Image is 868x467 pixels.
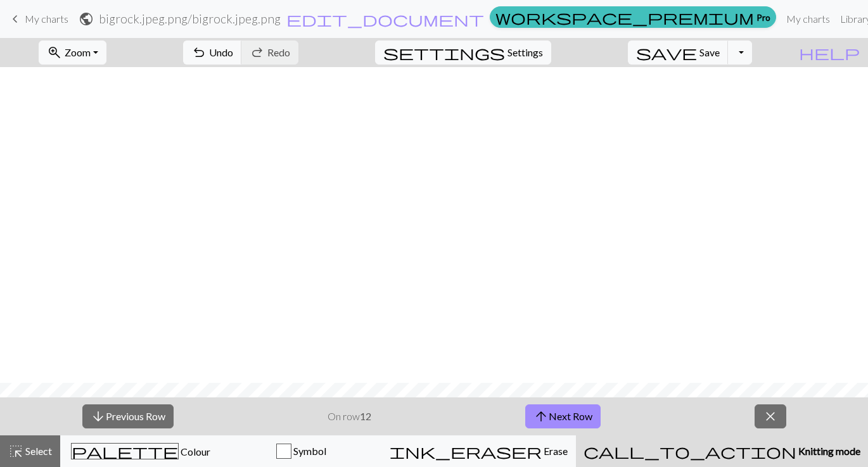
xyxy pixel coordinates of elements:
[183,40,242,65] button: Undo
[799,44,860,61] span: help
[8,10,23,28] span: keyboard_arrow_left
[360,410,371,422] strong: 12
[383,44,505,61] span: settings
[91,408,106,425] span: arrow_downward
[525,404,601,428] button: Next Row
[191,44,207,61] span: undo
[221,435,382,467] button: Symbol
[47,44,62,61] span: zoom_in
[495,8,754,26] span: workspace_premium
[286,10,484,28] span: edit_document
[542,445,568,457] span: Erase
[99,11,281,26] h2: bigrock.jpeg.png / bigrock.jpeg.png
[79,10,94,28] span: public
[781,6,835,32] a: My charts
[699,46,720,58] span: Save
[23,445,52,457] span: Select
[179,445,210,458] span: Colour
[375,40,551,65] button: SettingsSettings
[636,44,697,61] span: save
[82,404,174,428] button: Previous Row
[763,408,778,425] span: close
[533,408,549,425] span: arrow_upward
[65,46,91,58] span: Zoom
[209,46,233,58] span: Undo
[584,442,796,460] span: call_to_action
[25,13,68,25] span: My charts
[383,45,505,60] i: Settings
[490,6,776,28] a: Pro
[8,442,23,460] span: highlight_alt
[628,40,729,65] button: Save
[390,442,542,460] span: ink_eraser
[328,409,371,424] p: On row
[507,45,543,60] span: Settings
[60,435,221,467] button: Colour
[381,435,576,467] button: Erase
[291,445,326,457] span: Symbol
[39,40,106,65] button: Zoom
[796,445,860,457] span: Knitting mode
[72,442,178,460] span: palette
[576,435,868,467] button: Knitting mode
[8,8,68,30] a: My charts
